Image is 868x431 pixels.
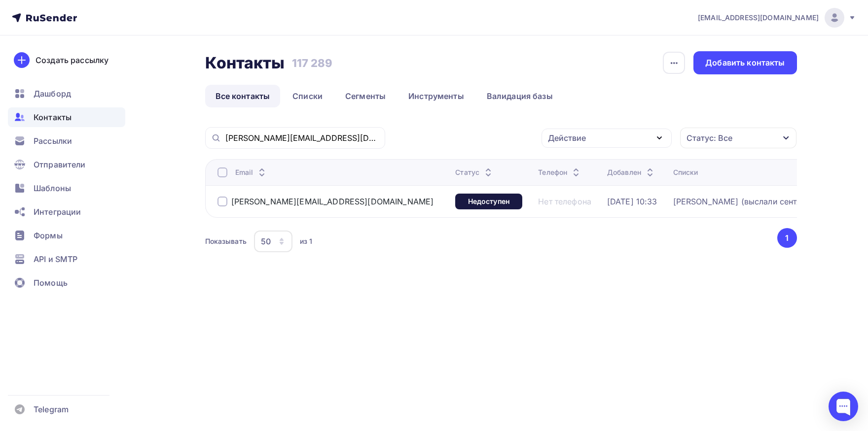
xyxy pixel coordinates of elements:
a: [PERSON_NAME] (выслали сентябрь) [673,197,819,206]
div: Действие [548,132,586,144]
a: [EMAIL_ADDRESS][DOMAIN_NAME] [698,8,856,28]
div: Email [235,167,268,177]
span: Контакты [34,111,72,123]
span: Шаблоны [34,182,71,194]
span: Telegram [34,403,69,415]
h2: Контакты [205,53,285,73]
div: Добавлен [607,167,656,177]
span: Помощь [34,277,68,289]
a: Шаблоны [8,178,125,198]
div: Статус [455,167,494,177]
a: Сегменты [335,85,396,107]
a: Списки [282,85,333,107]
button: Действие [542,129,672,148]
a: Нет телефона [538,197,591,206]
a: Инструменты [398,85,474,107]
div: Показывать [205,236,247,246]
div: Списки [673,167,698,177]
a: Рассылки [8,131,125,151]
a: Валидация базы [476,85,563,107]
span: API и SMTP [34,253,77,265]
span: Интеграции [34,206,81,218]
h3: 117 289 [292,56,333,70]
a: Дашборд [8,84,125,103]
a: Отправители [8,155,125,174]
div: Добавить контакты [705,57,785,68]
span: Формы [34,230,63,241]
a: Недоступен [455,194,522,209]
button: 50 [253,230,293,253]
a: Все контакты [205,85,281,107]
div: Телефон [538,167,582,177]
a: Формы [8,226,125,245]
a: [PERSON_NAME][EMAIL_ADDRESS][DOMAIN_NAME] [231,197,434,206]
div: из 1 [300,236,313,246]
span: Отправители [34,159,86,170]
a: Контакты [8,107,125,127]
div: Создать рассылку [36,54,108,66]
span: Рассылки [34,135,72,147]
ul: Pagination [775,228,797,248]
a: [DATE] 10:33 [607,197,657,206]
span: Дашборд [34,88,71,99]
div: 50 [261,235,271,247]
button: Go to page 1 [777,228,797,248]
div: Статус: Все [687,132,732,144]
span: [EMAIL_ADDRESS][DOMAIN_NAME] [698,13,819,23]
button: Статус: Все [680,127,797,149]
input: Поиск [225,133,379,143]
